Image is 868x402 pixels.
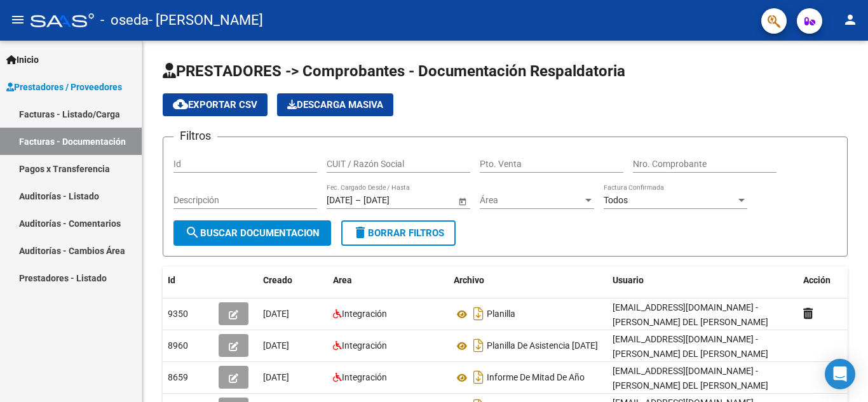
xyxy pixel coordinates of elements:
[353,225,368,240] mat-icon: delete
[100,6,149,34] span: - oseda
[480,195,583,206] span: Área
[263,309,289,319] span: [DATE]
[327,195,353,206] input: Fecha inicio
[454,275,484,285] span: Archivo
[173,97,188,112] mat-icon: cloud_download
[803,275,831,285] span: Acción
[263,340,289,351] span: [DATE]
[6,80,122,94] span: Prestadores / Proveedores
[173,127,217,145] h3: Filtros
[341,220,456,246] button: Borrar Filtros
[613,366,768,391] span: [EMAIL_ADDRESS][DOMAIN_NAME] - [PERSON_NAME] DEL [PERSON_NAME]
[263,372,289,382] span: [DATE]
[843,12,858,27] mat-icon: person
[470,335,487,356] i: Descargar documento
[163,93,268,116] button: Exportar CSV
[277,93,393,116] app-download-masive: Descarga masiva de comprobantes (adjuntos)
[168,309,188,319] span: 9350
[328,267,449,294] datatable-header-cell: Area
[263,275,292,285] span: Creado
[363,195,426,206] input: Fecha fin
[342,340,387,351] span: Integración
[798,267,862,294] datatable-header-cell: Acción
[487,341,598,351] span: Planilla De Asistencia [DATE]
[487,309,515,319] span: Planilla
[173,220,331,246] button: Buscar Documentacion
[456,194,469,208] button: Open calendar
[342,372,387,382] span: Integración
[287,99,383,111] span: Descarga Masiva
[613,334,768,359] span: [EMAIL_ADDRESS][DOMAIN_NAME] - [PERSON_NAME] DEL [PERSON_NAME]
[470,304,487,324] i: Descargar documento
[258,267,328,294] datatable-header-cell: Creado
[449,267,607,294] datatable-header-cell: Archivo
[355,195,361,206] span: –
[487,373,585,383] span: Informe De Mitad De Año
[10,12,25,27] mat-icon: menu
[607,267,798,294] datatable-header-cell: Usuario
[333,275,352,285] span: Area
[604,195,628,205] span: Todos
[6,53,39,67] span: Inicio
[168,372,188,382] span: 8659
[163,267,214,294] datatable-header-cell: Id
[825,359,855,389] div: Open Intercom Messenger
[163,62,625,80] span: PRESTADORES -> Comprobantes - Documentación Respaldatoria
[470,367,487,387] i: Descargar documento
[342,309,387,319] span: Integración
[149,6,263,34] span: - [PERSON_NAME]
[353,227,444,239] span: Borrar Filtros
[277,93,393,116] button: Descarga Masiva
[185,227,320,239] span: Buscar Documentacion
[613,275,644,285] span: Usuario
[168,340,188,351] span: 8960
[185,225,200,240] mat-icon: search
[173,99,257,111] span: Exportar CSV
[613,302,768,327] span: [EMAIL_ADDRESS][DOMAIN_NAME] - [PERSON_NAME] DEL [PERSON_NAME]
[168,275,175,285] span: Id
